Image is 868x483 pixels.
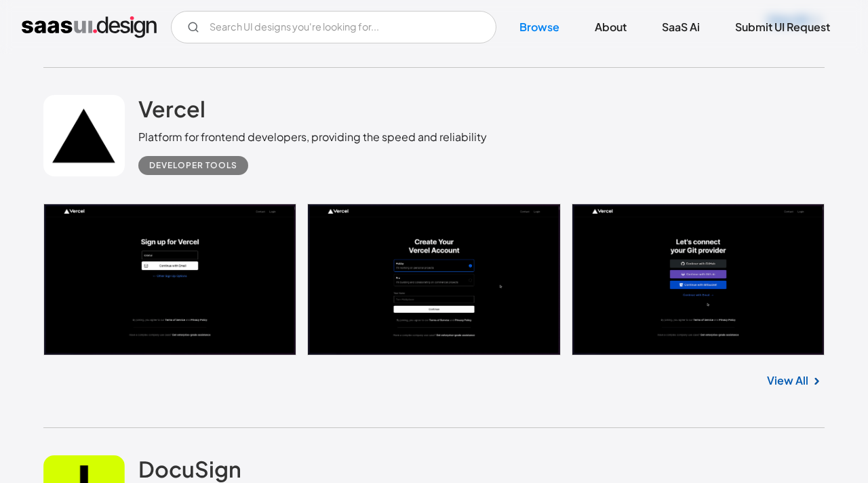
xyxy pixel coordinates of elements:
[138,455,241,482] h2: DocuSign
[171,11,496,43] input: Search UI designs you're looking for...
[138,129,487,145] div: Platform for frontend developers, providing the speed and reliability
[171,11,496,43] form: Email Form
[138,95,205,129] a: Vercel
[22,16,157,38] a: home
[767,372,808,389] a: View All
[503,12,576,42] a: Browse
[719,12,846,42] a: Submit UI Request
[646,12,716,42] a: SaaS Ai
[138,95,205,122] h2: Vercel
[578,12,643,42] a: About
[149,157,237,174] div: Developer tools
